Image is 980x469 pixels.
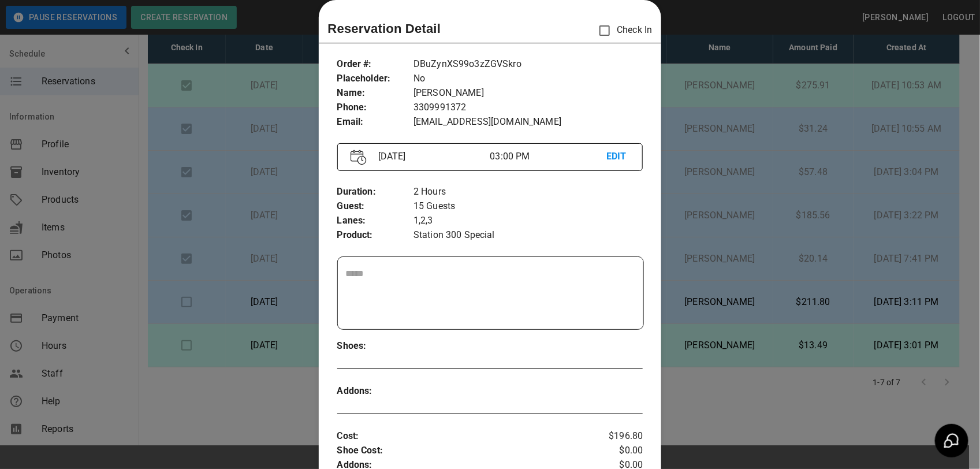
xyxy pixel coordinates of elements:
[337,199,413,214] p: Guest :
[606,150,629,164] p: EDIT
[374,150,490,163] p: [DATE]
[413,115,643,129] p: [EMAIL_ADDRESS][DOMAIN_NAME]
[413,214,643,228] p: 1,2,3
[337,57,413,72] p: Order # :
[337,384,413,399] p: Addons :
[592,429,643,444] p: $196.80
[337,444,593,458] p: Shoe Cost :
[413,100,643,115] p: 3309991372
[413,228,643,243] p: Station 300 Special
[592,444,643,458] p: $0.00
[413,86,643,100] p: [PERSON_NAME]
[337,339,413,353] p: Shoes :
[337,72,413,86] p: Placeholder :
[413,72,643,86] p: No
[337,214,413,228] p: Lanes :
[413,57,643,72] p: DBuZynXS99o3zZGVSkro
[593,18,652,43] p: Check In
[337,86,413,100] p: Name :
[337,115,413,129] p: Email :
[413,199,643,214] p: 15 Guests
[490,150,606,163] p: 03:00 PM
[337,185,413,199] p: Duration :
[337,228,413,243] p: Product :
[337,100,413,115] p: Phone :
[328,19,441,38] p: Reservation Detail
[351,150,367,165] img: Vector
[413,185,643,199] p: 2 Hours
[337,429,593,444] p: Cost :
